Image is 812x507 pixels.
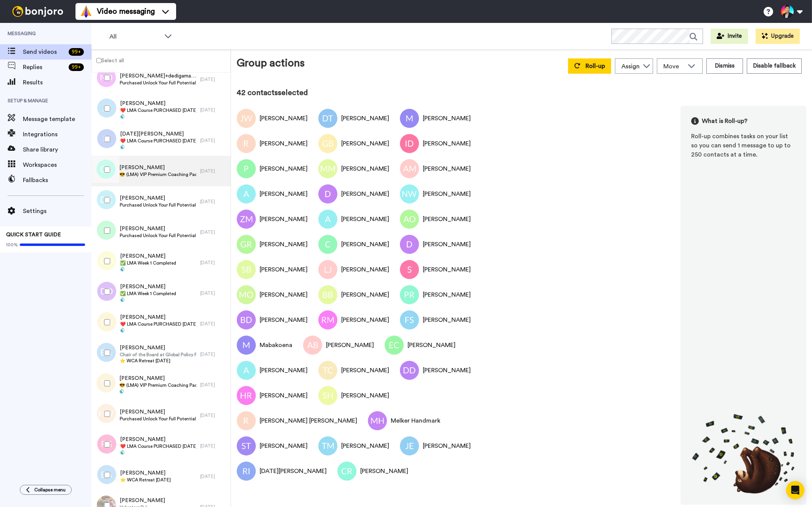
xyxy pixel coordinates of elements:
img: Image of Freya Simmons [400,310,419,329]
div: [PERSON_NAME] [341,290,389,299]
div: [DATE] [200,412,227,418]
img: Image of Carmen [318,235,337,254]
div: [DATE] [200,290,227,296]
div: 99 + [69,63,84,71]
div: [PERSON_NAME] [326,341,374,350]
img: Image of Samantha [400,260,419,279]
div: Assign [621,62,640,71]
div: 42 contacts selected [237,87,806,98]
span: [PERSON_NAME] [120,469,171,477]
img: Image of Tanya Cruzada [318,361,337,380]
div: [DATE] [200,199,227,205]
div: [PERSON_NAME] [260,366,308,375]
div: [DATE] [200,137,227,144]
div: [PERSON_NAME] [341,265,389,274]
div: [PERSON_NAME] [341,315,389,325]
img: Image of Zachary McAlister [237,210,256,229]
span: Settings [23,207,91,216]
img: Image of Paula Roybal [400,285,419,304]
span: Replies [23,63,66,72]
span: 😎 (LMA) VIP Premium Coaching Package Purchased 😎 [119,382,196,388]
img: Image of Paul [237,159,256,178]
span: ❤️️ LMA Course PURCHASED [DATE] ❤️️ [120,107,196,113]
span: ⭐️ WCA Retreat [DATE] [120,477,171,483]
button: Invite [711,29,748,44]
div: [PERSON_NAME] [260,315,308,325]
img: Image of James Williams [237,109,256,128]
div: [PERSON_NAME] [341,114,389,123]
img: Image of Aqueelah [237,184,256,203]
div: [DATE] [200,168,227,174]
img: Image of Susannah Bartel [237,260,256,279]
span: [PERSON_NAME] [120,408,196,416]
img: Image of Ann O’Neill [400,210,419,229]
span: Purchased Unlock Your Full Potential Package [120,416,196,422]
img: Image of Carrie Reed [337,462,356,481]
span: ✅ LMA Week 1 Completed [120,291,176,297]
span: Message template [23,115,91,124]
img: Image of Melker Handmark [368,411,387,430]
img: Image of Daniel Taylor [318,109,337,128]
span: What is Roll-up? [702,116,748,126]
span: Purchased Unlock Your Full Potential Package [120,202,196,208]
span: 100% [6,242,18,248]
img: Image of Elaine Cameron [385,336,404,355]
div: [PERSON_NAME] [260,139,308,148]
span: Purchased Unlock Your Full Potential Package [120,80,196,86]
img: Image of Heather Riddell [237,386,256,405]
div: [DATE] [200,351,227,357]
img: Image of Naomi White [400,184,419,203]
img: Image of Reta Marcotte [318,310,337,329]
div: [PERSON_NAME] [341,164,389,173]
span: [PERSON_NAME] [120,283,176,291]
span: [PERSON_NAME] [120,100,196,107]
div: [PERSON_NAME] [341,240,389,249]
div: [PERSON_NAME] [341,139,389,148]
span: Integrations [23,130,91,139]
div: [PERSON_NAME] [341,366,389,375]
img: bj-logo-header-white.svg [9,6,66,17]
span: Share library [23,145,91,154]
img: Image of Mabakoena [237,336,256,355]
span: [PERSON_NAME] [120,252,176,260]
div: [PERSON_NAME] [PERSON_NAME] [260,416,357,425]
span: [PERSON_NAME] [120,225,196,233]
img: Image of Andrea [318,210,337,229]
button: Dismiss [706,58,743,74]
div: [PERSON_NAME] [423,189,471,199]
span: Results [23,78,91,87]
div: [PERSON_NAME] [360,467,408,476]
img: Image of Ragna - Louise Moe Opsahl [237,411,256,430]
div: [PERSON_NAME] [423,114,471,123]
img: Image of Martina [400,109,419,128]
img: vm-color.svg [80,5,92,18]
input: Select all [96,58,101,63]
div: [PERSON_NAME] [423,366,471,375]
span: Send videos [23,47,66,57]
div: [PERSON_NAME] [260,441,308,450]
div: [DATE] [200,260,227,266]
div: [PERSON_NAME] [260,215,308,224]
img: Image of Adam Buttery [303,336,322,355]
img: Image of Anja Neukomm [237,361,256,380]
button: Disable fallback [747,58,802,74]
div: Melker Handmark [391,416,440,425]
div: [PERSON_NAME] [423,290,471,299]
div: [PERSON_NAME] [341,441,389,450]
div: [PERSON_NAME] [408,341,456,350]
span: ❤️️ LMA Course PURCHASED [DATE] ❤️️ [120,443,196,449]
span: Workspaces [23,160,91,170]
span: Purchased Unlock Your Full Potential Package [120,233,196,239]
span: 😎 (LMA) VIP Premium Coaching Package Purchased 😎 [119,171,196,178]
div: [DATE] [200,321,227,327]
label: Select all [92,56,124,65]
div: [PERSON_NAME] [341,189,389,199]
div: Mabakoena [260,341,292,350]
img: Image of Ryan [237,134,256,153]
div: [PERSON_NAME] [260,164,308,173]
div: [PERSON_NAME] [260,189,308,199]
button: Collapse menu [20,485,72,495]
span: [PERSON_NAME] [120,194,196,202]
img: Image of Sue Tamez [237,436,256,455]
